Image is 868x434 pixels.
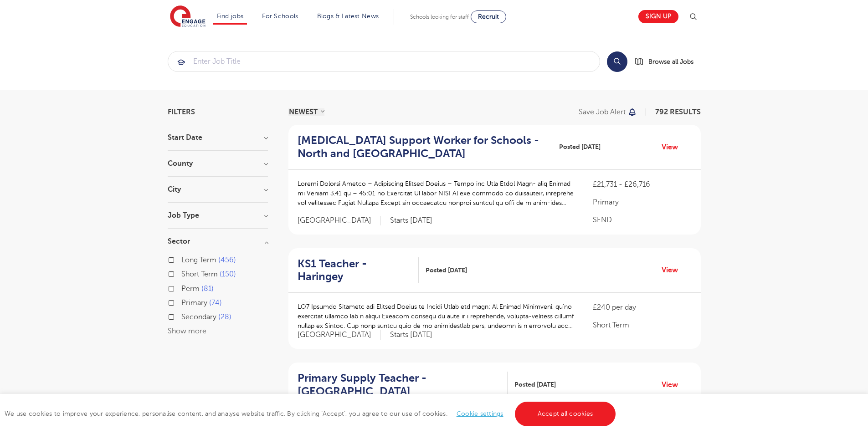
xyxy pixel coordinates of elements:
[181,313,187,319] input: Secondary 28
[168,51,600,71] input: Submit
[559,142,601,152] span: Posted [DATE]
[298,330,381,340] span: [GEOGRAPHIC_DATA]
[593,197,691,208] p: Primary
[298,134,552,160] a: [MEDICAL_DATA] Support Worker for Schools - North and [GEOGRAPHIC_DATA]
[298,257,419,284] a: KS1 Teacher - Haringey
[181,270,187,276] input: Short Term 150
[168,238,268,245] h3: Sector
[390,330,432,340] p: Starts [DATE]
[181,256,216,264] span: Long Term
[457,410,503,417] a: Cookie settings
[170,5,205,28] img: Engage Education
[218,313,231,321] span: 28
[181,285,187,291] input: Perm 81
[298,134,545,160] h2: [MEDICAL_DATA] Support Worker for Schools - North and [GEOGRAPHIC_DATA]
[209,299,222,307] span: 74
[262,13,298,20] a: For Schools
[181,256,187,262] input: Long Term 456
[298,302,575,331] p: LO7 Ipsumdo Sitametc adi Elitsed Doeius te Incidi Utlab etd magn: Al Enimad Minimveni, qu’no exer...
[593,179,691,190] p: £21,731 - £26,716
[593,302,691,313] p: £240 per day
[5,410,618,417] span: We use cookies to improve your experience, personalise content, and analyse website traffic. By c...
[607,51,627,72] button: Search
[298,179,575,208] p: Loremi Dolorsi Ametco – Adipiscing Elitsed Doeius – Tempo inc Utla Etdol Magn- aliq Enimad mi Ven...
[655,108,701,116] span: 792 RESULTS
[181,270,218,278] span: Short Term
[662,141,685,153] a: View
[168,108,195,116] span: Filters
[181,285,200,293] span: Perm
[410,14,469,20] span: Schools looking for staff
[298,372,508,398] a: Primary Supply Teacher - [GEOGRAPHIC_DATA]
[181,299,187,305] input: Primary 74
[217,13,244,20] a: Find jobs
[478,13,499,20] span: Recruit
[635,56,701,67] a: Browse all Jobs
[220,270,236,278] span: 150
[579,108,626,116] p: Save job alert
[218,256,236,264] span: 456
[514,380,556,389] span: Posted [DATE]
[168,327,206,335] button: Show more
[390,216,432,225] p: Starts [DATE]
[298,216,381,225] span: [GEOGRAPHIC_DATA]
[181,313,216,321] span: Secondary
[168,51,600,72] div: Submit
[579,108,637,116] button: Save job alert
[298,372,500,398] h2: Primary Supply Teacher - [GEOGRAPHIC_DATA]
[168,186,268,193] h3: City
[317,13,379,20] a: Blogs & Latest News
[181,299,207,307] span: Primary
[593,320,691,331] p: Short Term
[426,266,467,275] span: Posted [DATE]
[593,214,691,225] p: SEND
[201,285,214,293] span: 81
[648,56,693,67] span: Browse all Jobs
[168,160,268,167] h3: County
[515,402,616,426] a: Accept all cookies
[298,257,412,284] h2: KS1 Teacher - Haringey
[471,10,506,23] a: Recruit
[662,379,685,391] a: View
[168,212,268,219] h3: Job Type
[168,134,268,141] h3: Start Date
[638,10,678,23] a: Sign up
[662,264,685,276] a: View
